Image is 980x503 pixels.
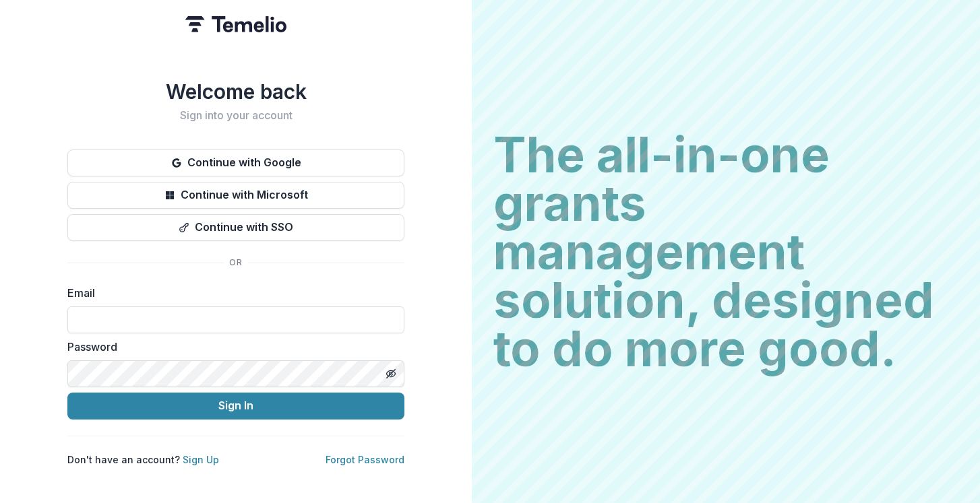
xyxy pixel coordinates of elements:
a: Forgot Password [326,454,404,465]
button: Continue with Google [67,149,404,176]
button: Continue with Microsoft [67,182,404,209]
button: Sign In [67,393,404,420]
label: Password [67,339,396,355]
label: Email [67,285,396,301]
a: Sign Up [183,454,219,465]
h2: Sign into your account [67,109,404,122]
button: Continue with SSO [67,214,404,241]
img: Temelio [185,16,286,32]
h1: Welcome back [67,79,404,104]
p: Don't have an account? [67,452,219,467]
button: Toggle password visibility [380,363,402,384]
